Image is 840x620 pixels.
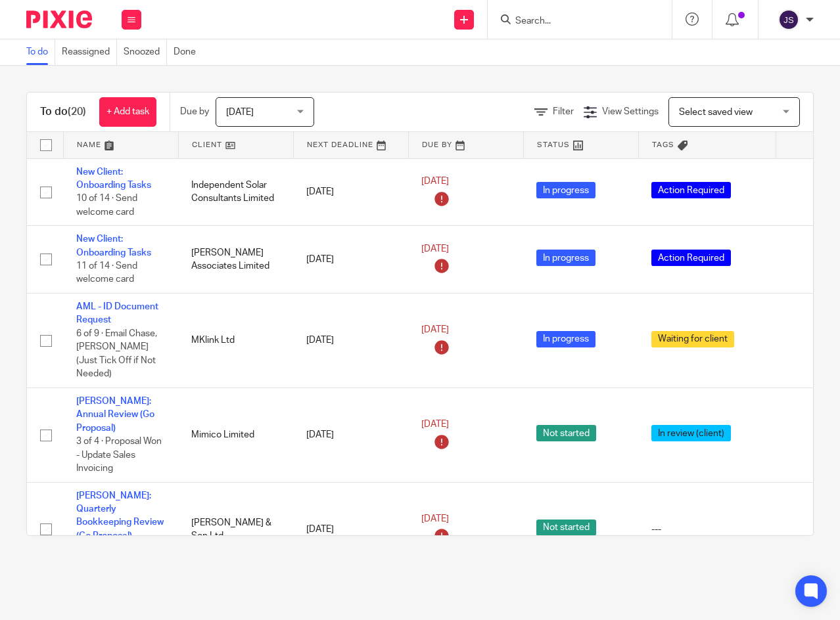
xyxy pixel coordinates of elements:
span: 3 of 4 · Proposal Won - Update Sales Invoicing [76,437,162,473]
div: --- [651,523,762,536]
span: View Settings [602,107,659,116]
span: In progress [536,331,595,347]
a: [PERSON_NAME]: Quarterly Bookkeeping Review (Go Proposal) [76,491,164,541]
a: Snoozed [124,39,167,65]
span: [DATE] [421,514,449,523]
p: Due by [180,105,209,118]
a: To do [26,39,55,65]
a: Done [174,39,202,65]
a: AML - ID Document Request [76,302,158,324]
span: [DATE] [226,108,254,117]
td: [DATE] [293,226,408,294]
span: In progress [536,250,595,266]
span: [DATE] [421,325,449,334]
a: New Client: Onboarding Tasks [76,234,151,257]
span: Select saved view [679,108,753,117]
td: MKlink Ltd [178,294,293,388]
td: [DATE] [293,158,408,226]
h1: To do [40,105,86,119]
td: Independent Solar Consultants Limited [178,158,293,226]
span: Action Required [651,250,731,266]
span: (20) [68,106,86,117]
td: [PERSON_NAME] Associates Limited [178,226,293,294]
span: [DATE] [421,420,449,429]
a: [PERSON_NAME]: Annual Review (Go Proposal) [76,397,154,433]
img: Pixie [26,11,92,28]
span: Not started [536,425,596,441]
span: Filter [553,107,574,116]
a: + Add task [99,97,156,127]
td: [DATE] [293,294,408,388]
a: Reassigned [62,39,117,65]
td: [DATE] [293,388,408,483]
img: svg%3E [778,9,799,30]
span: 10 of 14 · Send welcome card [76,194,137,217]
td: [PERSON_NAME] & Son Ltd [178,482,293,576]
span: 11 of 14 · Send welcome card [76,261,137,284]
span: Tags [652,141,674,148]
a: New Client: Onboarding Tasks [76,167,151,190]
span: In review (client) [651,425,731,441]
span: [DATE] [421,177,449,186]
span: In progress [536,182,595,198]
span: [DATE] [421,244,449,254]
input: Search [514,16,632,28]
span: Not started [536,520,596,536]
span: Waiting for client [651,331,734,347]
span: Action Required [651,182,731,198]
td: [DATE] [293,482,408,576]
span: 6 of 9 · Email Chase, [PERSON_NAME] (Just Tick Off if Not Needed) [76,329,157,379]
td: Mimico Limited [178,388,293,483]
